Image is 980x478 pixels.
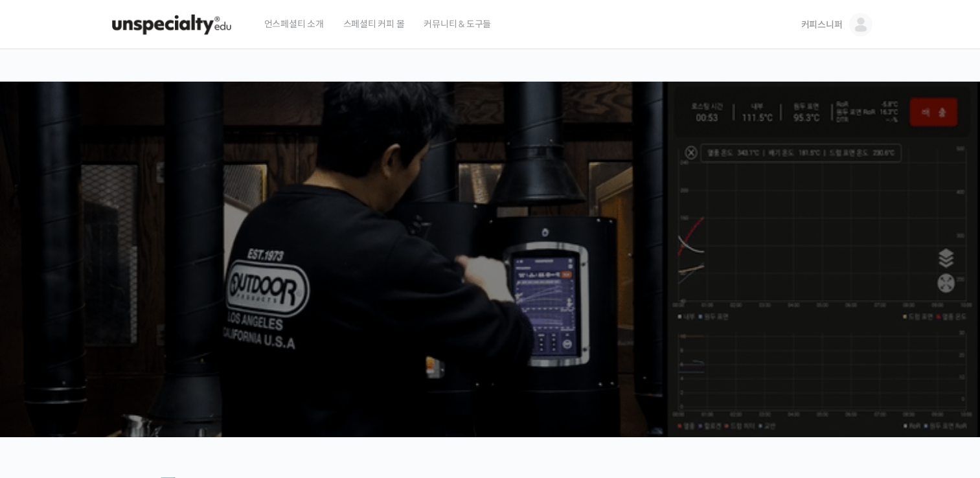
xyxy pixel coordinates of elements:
span: 커피스니퍼 [801,19,843,30]
p: [PERSON_NAME]을 다하는 당신을 위해, 최고와 함께 만든 커피 클래스 [13,198,968,264]
p: 시간과 장소에 구애받지 않고, 검증된 커리큘럼으로 [13,269,968,288]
